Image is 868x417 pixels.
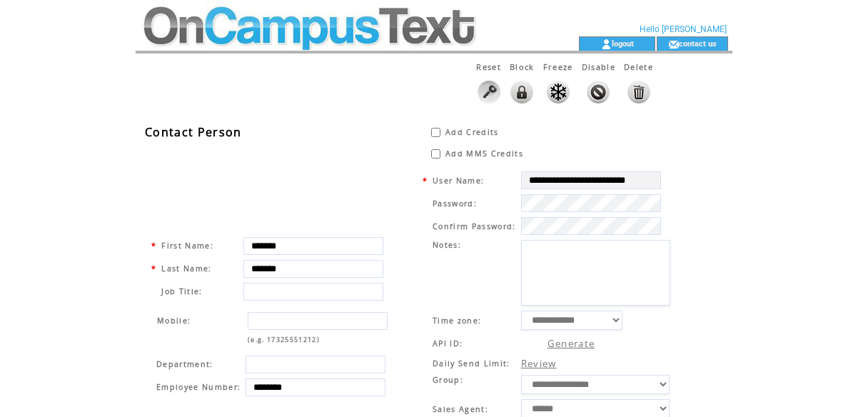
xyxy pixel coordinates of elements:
[668,39,679,50] img: contact_us_icon.gif
[433,176,484,186] span: User Name:
[478,81,500,104] img: Click to reset this user password
[145,124,242,140] span: Contact Person
[433,375,463,385] span: Group:
[248,335,320,344] span: (e.g. 17325551212)
[587,81,610,104] img: This feature will disable any activity. No credits, Landing Pages or Mobile Websites will work. T...
[156,359,213,369] span: Department:
[640,24,727,34] span: Hello [PERSON_NAME]
[156,382,241,392] span: Employee Number:
[445,127,499,137] span: Add Credits
[582,61,615,72] span: This feature will disable any activity. No credits, Landing Pages or Mobile Websites will work. T...
[433,221,516,231] span: Confirm Password:
[547,337,595,350] a: Generate
[433,316,481,326] span: Time zone:
[433,240,461,250] span: Notes:
[521,357,557,370] a: Review
[433,404,488,414] span: Sales Agent:
[510,61,535,72] span: This feature will lock the ability to login to the system. All activity will remain live such as ...
[510,81,533,104] img: This feature will lock the ability to login to the system. All activity will remain live such as ...
[161,241,213,251] span: First Name:
[161,286,202,296] span: Job Title:
[157,316,191,326] span: Mobile:
[476,61,501,72] span: Reset this user password
[679,39,717,48] a: contact us
[445,149,523,159] span: Add MMS Credits
[433,199,477,208] span: Password:
[543,61,573,72] span: This feature will Freeze any activity. No credits, Landing Pages or Mobile Websites will work. Th...
[547,81,570,104] img: This feature will Freeze any activity. No credits, Landing Pages or Mobile Websites will work. Th...
[433,338,463,348] span: API ID:
[627,81,650,104] img: This feature will disable any activity and delete all data without a restore option.
[601,39,612,50] img: account_icon.gif
[612,39,634,48] a: logout
[624,61,653,72] span: This feature will disable any activity and delete all data without a restore option.
[161,263,211,273] span: Last Name:
[433,358,510,368] span: Daily Send Limit:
